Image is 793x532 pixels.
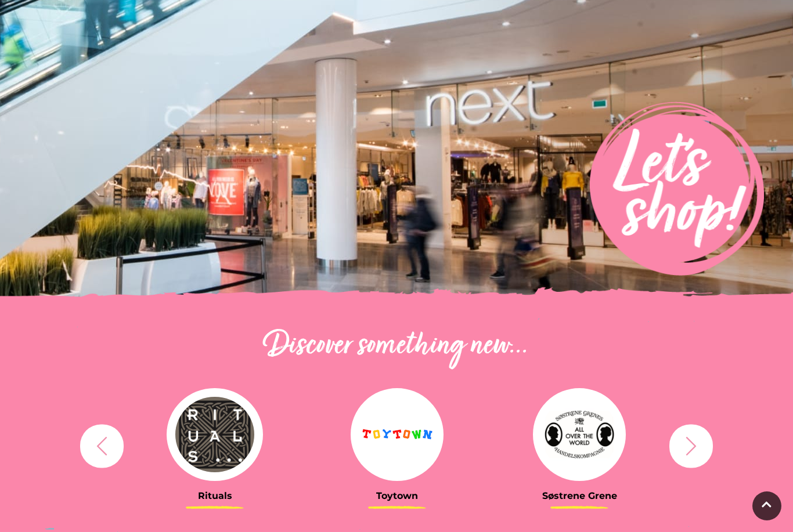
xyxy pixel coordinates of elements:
a: Søstrene Grene [497,388,662,501]
h2: Discover something new... [74,328,719,365]
h3: Toytown [315,490,480,501]
a: Toytown [315,388,480,501]
h3: Rituals [132,490,297,501]
h3: Søstrene Grene [497,490,662,501]
a: Rituals [132,388,297,501]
